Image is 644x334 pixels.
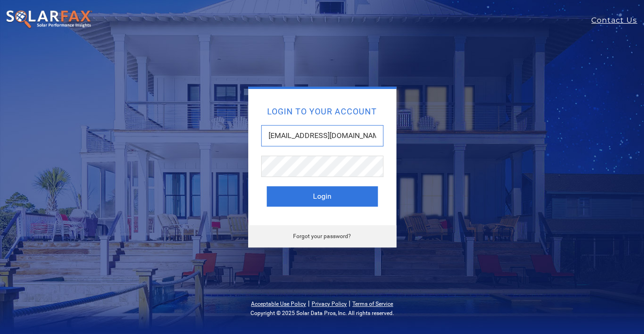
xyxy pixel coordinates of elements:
a: Forgot your password? [293,233,351,239]
input: Email [261,125,383,146]
a: Terms of Service [352,301,393,307]
a: Privacy Policy [312,301,347,307]
a: Acceptable Use Policy [251,301,306,307]
span: | [349,299,350,308]
span: | [308,299,310,308]
a: Contact Us [591,15,644,26]
img: SolarFax [6,10,93,29]
button: Login [267,186,378,207]
h2: Login to your account [267,107,378,116]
